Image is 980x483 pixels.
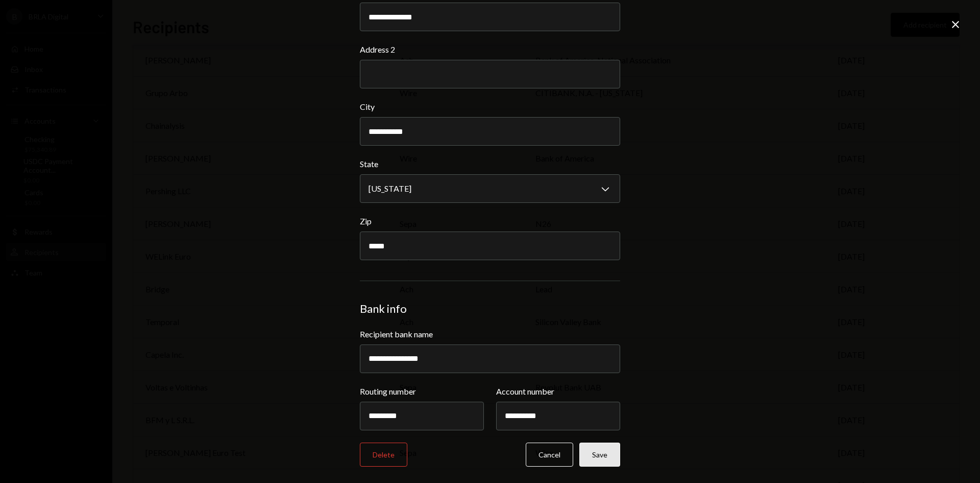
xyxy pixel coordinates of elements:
button: Cancel [526,443,573,467]
label: Routing number [360,385,484,398]
label: State [360,158,620,170]
label: Recipient bank name [360,328,620,340]
button: Delete [360,443,407,467]
button: Save [579,443,620,467]
div: Bank info [360,302,620,316]
label: Address 2 [360,43,620,56]
button: State [360,174,620,203]
label: Zip [360,215,620,227]
label: Account number [496,385,620,398]
label: City [360,101,620,113]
